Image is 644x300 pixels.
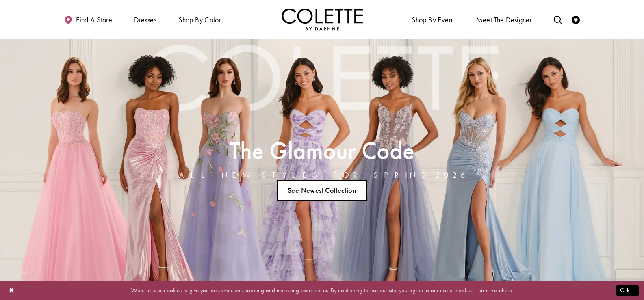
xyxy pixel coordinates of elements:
[176,8,223,30] span: Shop by color
[476,16,532,24] span: Meet the designer
[552,8,564,30] a: Toggle search
[502,286,512,294] a: here
[179,171,466,179] h4: ALL NEW STYLES FOR SPRING 2026
[62,8,114,30] a: Find a store
[76,16,112,24] span: Find a store
[176,177,468,204] ul: Slider Links
[179,139,466,162] h2: The Glamour Code
[132,8,158,30] span: Dresses
[616,285,639,296] button: Submit Dialog
[134,16,156,24] span: Dresses
[412,16,454,24] span: Shop By Event
[282,8,363,30] img: Colette by Daphne
[5,283,19,298] button: Close Dialog
[570,8,582,30] a: Check Wishlist
[178,16,221,24] span: Shop by color
[277,180,367,201] a: See Newest Collection The Glamour Code ALL NEW STYLES FOR SPRING 2026
[59,285,585,296] p: Website uses cookies to give you personalized shopping and marketing experiences. By continuing t...
[474,8,534,30] a: Meet the designer
[410,8,456,30] span: Shop By Event
[282,8,363,30] a: Visit Home Page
